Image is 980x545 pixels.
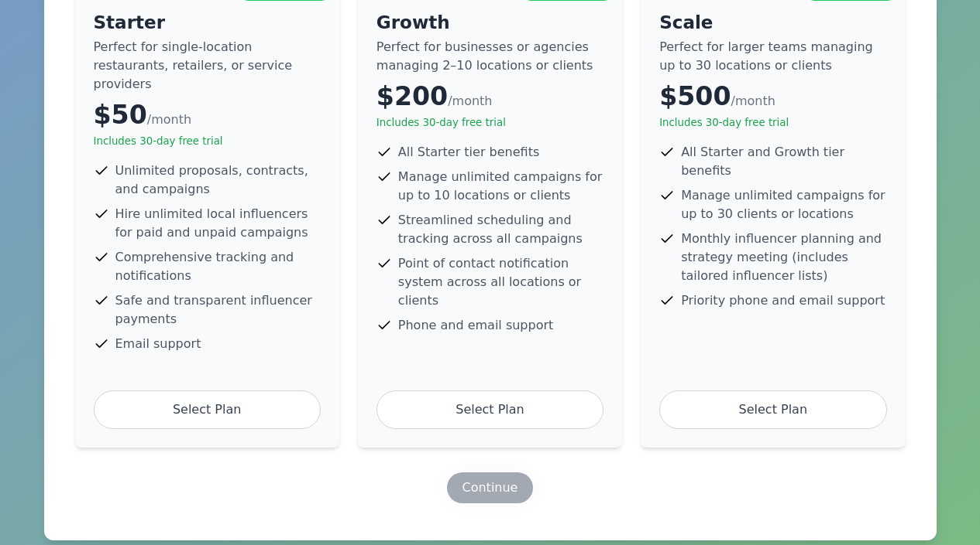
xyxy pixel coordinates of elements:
div: Select Plan [659,390,886,429]
div: Select Plan [94,390,321,429]
p: Perfect for larger teams managing up to 30 locations or clients [659,38,886,75]
span: Monthly influencer planning and strategy meeting (includes tailored influencer lists) [681,230,886,285]
span: All Starter and Growth tier benefits [681,143,886,180]
span: Manage unlimited campaigns for up to 10 locations or clients [398,168,603,205]
span: /month [147,112,191,127]
p: Perfect for businesses or agencies managing 2–10 locations or clients [377,38,603,75]
div: $500 [659,81,886,112]
p: Includes 30-day free trial [94,134,321,149]
p: Includes 30-day free trial [377,115,603,131]
span: /month [448,94,492,108]
h4: Scale [659,10,886,35]
h4: Growth [377,10,603,35]
span: Streamlined scheduling and tracking across all campaigns [398,211,603,248]
span: Email support [115,335,201,353]
p: Perfect for single-location restaurants, retailers, or service providers [94,38,321,94]
span: Safe and transparent influencer payments [115,291,321,329]
span: All Starter tier benefits [398,143,539,162]
span: Hire unlimited local influencers for paid and unpaid campaigns [115,205,321,242]
span: Priority phone and email support [681,291,885,310]
span: /month [731,94,775,108]
span: Phone and email support [398,316,553,335]
button: Continue [447,472,534,503]
div: Continue [462,479,518,497]
div: $50 [94,100,321,131]
div: $200 [377,81,603,112]
h4: Starter [94,10,321,35]
span: Manage unlimited campaigns for up to 30 clients or locations [681,186,886,223]
div: Select Plan [377,390,603,429]
span: Point of contact notification system across all locations or clients [398,254,603,310]
span: Comprehensive tracking and notifications [115,248,321,285]
span: Unlimited proposals, contracts, and campaigns [115,162,321,199]
p: Includes 30-day free trial [659,115,886,131]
